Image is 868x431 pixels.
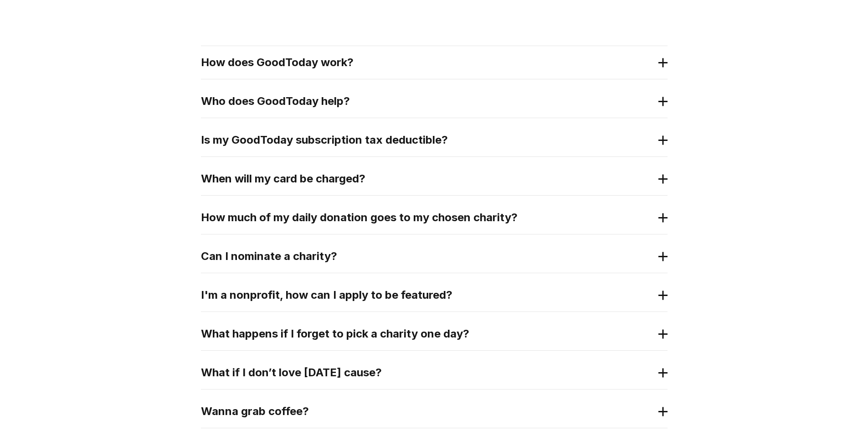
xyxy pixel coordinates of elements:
[201,133,653,147] h2: Is my GoodToday subscription tax deductible?
[201,365,653,380] h2: What if I don’t love [DATE] cause?
[201,55,653,70] h2: How does GoodToday work?
[201,94,653,109] h2: Who does GoodToday help?
[201,404,653,419] h2: Wanna grab coffee?
[201,288,653,302] h2: I'm a nonprofit, how can I apply to be featured?
[201,327,653,341] h2: What happens if I forget to pick a charity one day?
[201,171,653,186] h2: When will my card be charged?
[201,210,653,225] h2: How much of my daily donation goes to my chosen charity?
[201,249,653,264] h2: Can I nominate a charity?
